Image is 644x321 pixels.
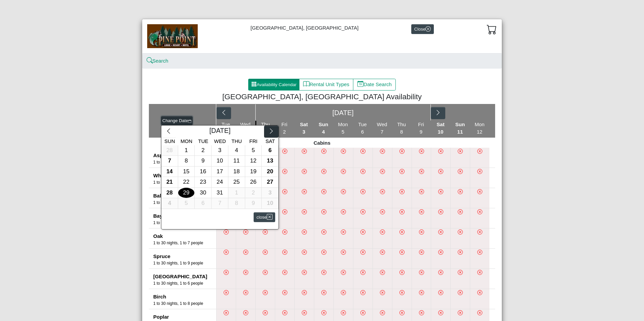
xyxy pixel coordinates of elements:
button: 10 [212,156,228,167]
button: 2 [195,145,212,156]
button: 7 [161,156,178,167]
button: 21 [161,177,178,188]
div: 16 [195,167,211,177]
div: 7 [212,198,228,209]
div: 6 [262,145,278,156]
button: 17 [212,167,228,177]
button: 3 [212,145,228,156]
div: 18 [228,167,245,177]
button: 12 [245,156,262,167]
button: 15 [178,167,195,177]
div: 27 [262,177,278,187]
button: 30 [195,188,212,199]
div: 1 [228,188,245,198]
button: 26 [245,177,262,188]
button: 6 [195,198,212,209]
span: Mon [181,138,192,144]
div: 29 [178,188,195,198]
button: 4 [228,145,245,156]
span: Thu [231,138,242,144]
button: 18 [228,167,245,177]
div: 11 [228,156,245,166]
button: 14 [161,167,178,177]
button: 9 [245,198,262,209]
div: 22 [178,177,195,187]
div: 5 [178,198,195,209]
button: 5 [245,145,262,156]
button: 11 [228,156,245,167]
div: 7 [161,156,178,166]
button: 23 [195,177,212,188]
button: 7 [212,198,228,209]
div: 2 [245,188,262,198]
span: Sun [164,138,175,144]
button: 29 [178,188,195,199]
div: 4 [228,145,245,156]
div: 31 [212,188,228,198]
div: 13 [262,156,278,166]
button: 27 [262,177,279,188]
div: [DATE] [176,126,264,138]
div: 28 [161,145,178,156]
div: 24 [212,177,228,187]
button: 8 [228,198,245,209]
span: Tue [198,138,208,144]
svg: chevron right [268,128,275,134]
div: 3 [262,188,278,198]
button: 10 [262,198,279,209]
button: 2 [245,188,262,199]
span: Sat [265,138,275,144]
button: 4 [161,198,178,209]
div: 12 [245,156,262,166]
span: Fri [249,138,257,144]
div: 2 [195,145,211,156]
button: 8 [178,156,195,167]
div: 3 [212,145,228,156]
button: 16 [195,167,212,177]
div: 20 [262,167,278,177]
div: 9 [195,156,211,166]
div: 28 [161,188,178,198]
div: 6 [195,198,211,209]
div: 10 [212,156,228,166]
button: 31 [212,188,228,199]
button: 28 [161,145,178,156]
div: 30 [195,188,211,198]
div: 23 [195,177,211,187]
div: 1 [178,145,195,156]
button: 25 [228,177,245,188]
button: closex square [254,212,275,222]
svg: x square [267,214,272,219]
button: chevron right [264,126,279,138]
button: 22 [178,177,195,188]
button: 19 [245,167,262,177]
svg: chevron left [165,128,172,134]
button: 20 [262,167,279,177]
div: 21 [161,177,178,187]
button: chevron left [161,126,176,138]
div: 26 [245,177,262,187]
div: 15 [178,167,195,177]
button: 6 [262,145,279,156]
div: 19 [245,167,262,177]
button: 1 [178,145,195,156]
div: 25 [228,177,245,187]
div: 17 [212,167,228,177]
button: 28 [161,188,178,199]
button: 24 [212,177,228,188]
div: 9 [245,198,262,209]
span: Wed [214,138,226,144]
div: 5 [245,145,262,156]
button: 9 [195,156,212,167]
button: 13 [262,156,279,167]
button: 5 [178,198,195,209]
div: 8 [178,156,195,166]
button: 3 [262,188,279,199]
button: 1 [228,188,245,199]
div: 10 [262,198,278,209]
div: 14 [161,167,178,177]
